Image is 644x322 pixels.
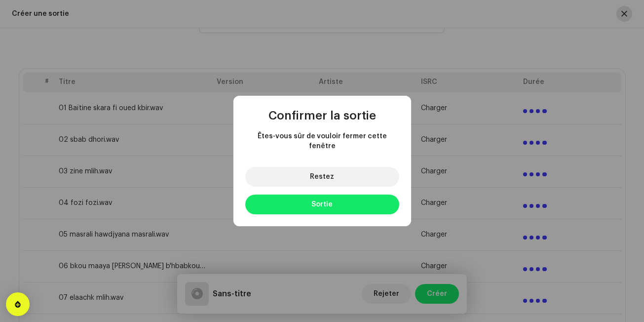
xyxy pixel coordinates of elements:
button: Sortie [245,195,399,214]
span: Sortie [311,201,333,208]
span: Confirmer la sortie [268,110,376,121]
button: Restez [245,167,399,187]
div: Open Intercom Messenger [6,292,30,316]
span: Restez [310,173,334,180]
span: Êtes-vous sûr de vouloir fermer cette fenêtre [245,131,399,151]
